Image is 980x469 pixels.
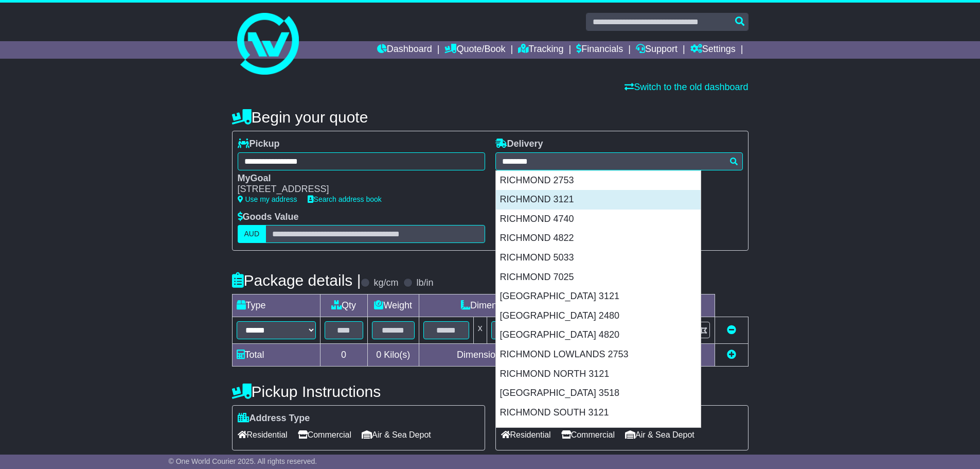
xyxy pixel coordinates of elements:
[238,427,288,443] span: Residential
[238,138,280,150] label: Pickup
[636,41,678,59] a: Support
[727,350,736,360] a: Add new item
[362,427,431,443] span: Air & Sea Depot
[367,294,419,317] td: Weight
[496,403,701,423] div: RICHMOND SOUTH 3121
[377,41,432,59] a: Dashboard
[576,41,623,59] a: Financials
[501,427,551,443] span: Residential
[496,345,701,364] div: RICHMOND LOWLANDS 2753
[690,41,736,59] a: Settings
[496,364,701,384] div: RICHMOND NORTH 3121
[727,325,736,335] a: Remove this item
[416,277,433,289] label: lb/in
[232,109,749,126] h4: Begin your quote
[518,41,563,59] a: Tracking
[496,171,701,190] div: RICHMOND 2753
[419,344,609,367] td: Dimensions in Centimetre(s)
[367,344,419,367] td: Kilo(s)
[496,325,701,345] div: [GEOGRAPHIC_DATA] 4820
[625,427,694,443] span: Air & Sea Depot
[238,184,475,195] div: [STREET_ADDRESS]
[376,350,381,360] span: 0
[495,138,543,150] label: Delivery
[496,248,701,268] div: RICHMOND 5033
[169,457,317,465] span: © One World Courier 2025. All rights reserved.
[496,287,701,306] div: [GEOGRAPHIC_DATA] 3121
[308,195,382,203] a: Search address book
[496,384,701,403] div: [GEOGRAPHIC_DATA] 3518
[320,344,367,367] td: 0
[625,82,748,92] a: Switch to the old dashboard
[473,317,487,344] td: x
[232,272,361,289] h4: Package details |
[495,152,743,170] typeahead: Please provide city
[419,294,609,317] td: Dimensions (L x W x H)
[238,212,299,223] label: Goods Value
[238,173,475,184] div: MyGoal
[232,383,485,400] h4: Pickup Instructions
[496,210,701,229] div: RICHMOND 4740
[444,41,505,59] a: Quote/Book
[496,268,701,287] div: RICHMOND 7025
[298,427,351,443] span: Commercial
[238,225,266,243] label: AUD
[496,229,701,248] div: RICHMOND 4822
[238,195,297,203] a: Use my address
[496,422,701,442] div: RICHMOND VALE 2323
[320,294,367,317] td: Qty
[373,277,398,289] label: kg/cm
[496,190,701,210] div: RICHMOND 3121
[232,344,320,367] td: Total
[232,294,320,317] td: Type
[496,306,701,326] div: [GEOGRAPHIC_DATA] 2480
[238,413,310,424] label: Address Type
[561,427,615,443] span: Commercial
